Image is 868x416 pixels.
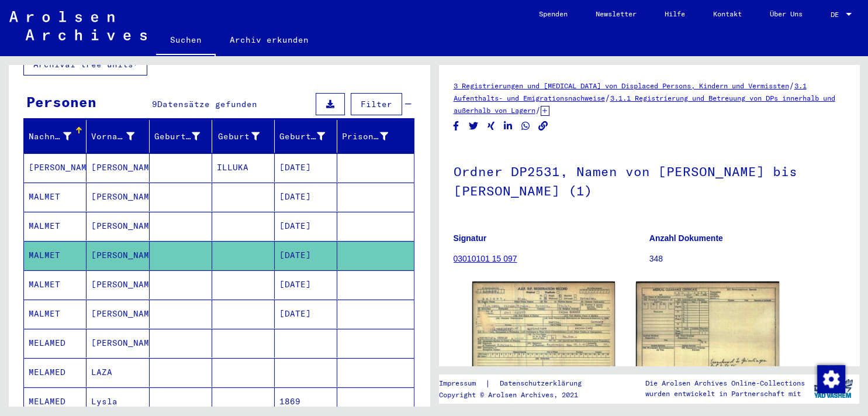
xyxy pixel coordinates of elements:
[150,120,212,153] mat-header-cell: Geburtsname
[485,119,497,133] button: Share on Xing
[87,241,149,270] mat-cell: [PERSON_NAME]
[87,387,149,416] mat-cell: Lysla
[212,120,275,153] mat-header-cell: Geburt‏
[87,153,149,182] mat-cell: [PERSON_NAME]
[351,93,402,115] button: Filter
[29,130,71,143] div: Nachname
[87,183,149,211] mat-cell: [PERSON_NAME]
[87,120,149,153] mat-header-cell: Vorname
[24,183,87,211] mat-cell: MALMET
[91,130,134,143] div: Vorname
[275,212,337,240] mat-cell: [DATE]
[811,374,855,403] img: yv_logo.png
[87,329,149,357] mat-cell: [PERSON_NAME]
[279,130,325,143] div: Geburtsdatum
[361,99,392,109] span: Filter
[645,378,805,389] p: Die Arolsen Archives Online-Collections
[645,389,805,399] p: wurden entwickelt in Partnerschaft mit
[439,377,485,390] a: Impressum
[275,387,337,416] mat-cell: 1869
[275,120,337,153] mat-header-cell: Geburtsdatum
[275,300,337,328] mat-cell: [DATE]
[154,130,200,143] div: Geburtsname
[152,99,157,109] span: 9
[24,300,87,328] mat-cell: MALMET
[342,130,388,143] div: Prisoner #
[454,81,789,90] a: 3 Registrierungen und [MEDICAL_DATA] von Displaced Persons, Kindern und Vermissten
[337,120,413,153] mat-header-cell: Prisoner #
[520,119,532,133] button: Share on WhatsApp
[275,270,337,299] mat-cell: [DATE]
[212,153,275,182] mat-cell: ILLUKA
[87,358,149,387] mat-cell: LAZA
[439,377,596,390] div: |
[468,119,480,133] button: Share on Twitter
[817,365,845,393] img: Zustimmung ändern
[454,233,487,243] b: Signatur
[605,92,610,103] span: /
[24,329,87,357] mat-cell: MELAMED
[24,120,87,153] mat-header-cell: Nachname
[649,233,723,243] b: Anzahl Dokumente
[216,26,323,54] a: Archiv erkunden
[450,119,462,133] button: Share on Facebook
[275,241,337,270] mat-cell: [DATE]
[217,130,260,143] div: Geburt‏
[535,105,541,115] span: /
[454,145,845,215] h1: Ordner DP2531, Namen von [PERSON_NAME] bis [PERSON_NAME] (1)
[275,153,337,182] mat-cell: [DATE]
[26,91,96,112] div: Personen
[342,127,402,146] div: Prisoner #
[454,94,835,115] a: 3.1.1 Registrierung und Betreuung von DPs innerhalb und außerhalb von Lagern
[9,11,147,40] img: Arolsen_neg.svg
[831,11,843,19] span: DE
[636,281,779,373] img: 002.jpg
[154,127,215,146] div: Geburtsname
[502,119,514,133] button: Share on LinkedIn
[24,358,87,387] mat-cell: MELAMED
[649,253,845,265] p: 348
[490,377,596,390] a: Datenschutzerklärung
[24,153,87,182] mat-cell: [PERSON_NAME]
[91,127,148,146] div: Vorname
[87,212,149,240] mat-cell: [PERSON_NAME]
[217,127,274,146] div: Geburt‏
[156,26,216,56] a: Suchen
[275,183,337,211] mat-cell: [DATE]
[472,281,615,372] img: 001.jpg
[439,390,596,400] p: Copyright © Arolsen Archives, 2021
[29,127,86,146] div: Nachname
[24,270,87,299] mat-cell: MALMET
[537,119,549,133] button: Copy link
[87,270,149,299] mat-cell: [PERSON_NAME]
[279,127,340,146] div: Geburtsdatum
[157,99,257,109] span: Datensätze gefunden
[454,254,517,263] a: 03010101 15 097
[24,241,87,270] mat-cell: MALMET
[24,387,87,416] mat-cell: MELAMED
[789,80,794,91] span: /
[87,300,149,328] mat-cell: [PERSON_NAME]
[24,212,87,240] mat-cell: MALMET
